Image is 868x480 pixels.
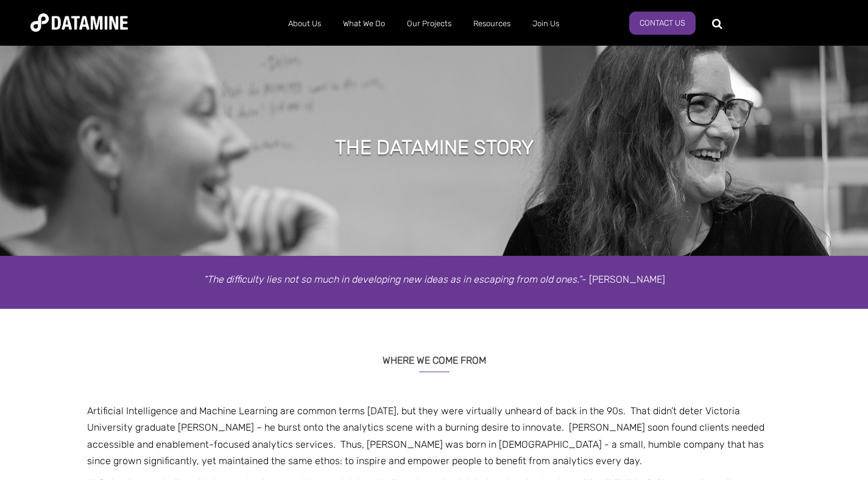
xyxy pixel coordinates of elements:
a: What We Do [332,8,396,40]
img: Datamine [30,13,128,32]
p: - [PERSON_NAME] [78,271,791,288]
em: “The difficulty lies not so much in developing new ideas as in escaping from old ones.” [203,274,582,285]
a: Contact Us [629,12,696,35]
a: Our Projects [396,8,462,40]
p: Artificial Intelligence and Machine Learning are common terms [DATE], but they were virtually unh... [78,403,791,469]
h1: THE DATAMINE STORY [335,134,534,161]
a: Join Us [521,8,570,40]
a: About Us [277,8,332,40]
h3: WHERE WE COME FROM [78,339,791,372]
a: Resources [462,8,521,40]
